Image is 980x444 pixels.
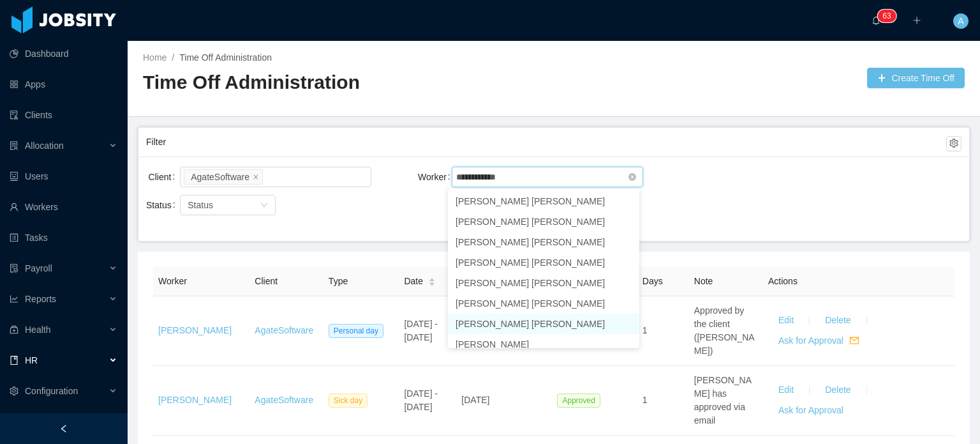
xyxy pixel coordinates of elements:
i: icon: medicine-box [10,325,19,334]
i: icon: line-chart [10,295,19,303]
button: Edit [768,380,804,401]
div: Sort [428,276,436,285]
span: 1 [642,325,648,335]
span: Days [642,276,663,286]
span: 1 [642,395,648,405]
span: Health [25,325,50,335]
i: icon: check [624,218,632,226]
button: Edit [768,310,804,331]
span: Approved [557,394,600,408]
i: icon: check [624,259,632,266]
span: Approved by the client ([PERSON_NAME]) [694,305,755,356]
i: icon: caret-down [429,281,436,285]
div: Filter [146,130,946,154]
span: Payroll [25,263,52,273]
i: icon: close [253,173,259,181]
a: [PERSON_NAME] [158,395,232,405]
input: Worker [456,169,509,185]
li: [PERSON_NAME] [PERSON_NAME] [448,191,639,211]
span: / [172,52,174,63]
a: icon: auditClients [10,102,117,128]
span: Worker [158,276,187,286]
label: Client [149,172,181,182]
li: [PERSON_NAME] [PERSON_NAME] [448,314,639,334]
i: icon: book [10,356,19,365]
i: icon: down [260,201,268,210]
label: Worker [418,172,456,182]
button: Delete [815,380,861,401]
a: icon: profileTasks [10,225,117,250]
p: 3 [887,10,891,22]
span: [DATE] - [DATE] [404,319,438,342]
a: icon: appstoreApps [10,72,117,97]
a: AgateSoftware [255,395,313,405]
span: Personal day [329,324,383,338]
a: icon: pie-chartDashboard [10,41,117,66]
a: Home [143,52,167,63]
span: Note [694,276,713,286]
span: Actions [768,276,798,286]
i: icon: bell [872,16,880,25]
a: icon: robotUsers [10,164,117,189]
li: [PERSON_NAME] [PERSON_NAME] [448,232,639,252]
button: Ask for Approval [768,401,854,421]
i: icon: caret-up [429,276,436,280]
li: [PERSON_NAME] [PERSON_NAME] [448,293,639,314]
span: Allocation [25,141,64,151]
span: HR [25,355,38,365]
button: icon: plusCreate Time Off [867,68,965,88]
span: Sick day [329,394,367,408]
a: AgateSoftware [255,325,313,335]
span: [PERSON_NAME] has approved via email [694,375,752,425]
p: 6 [882,10,887,22]
label: Status [146,200,181,210]
a: icon: userWorkers [10,194,117,220]
li: [PERSON_NAME] [448,334,639,355]
div: AgateSoftware [191,170,249,184]
i: icon: file-protect [10,264,19,273]
i: icon: check [624,320,632,328]
i: icon: close-circle [628,173,636,181]
i: icon: check [624,197,632,205]
sup: 63 [877,10,896,22]
input: Client [265,169,272,185]
h2: Time Off Administration [143,70,554,96]
i: icon: check [624,238,632,246]
button: Delete [815,310,861,331]
li: [PERSON_NAME] [PERSON_NAME] [448,252,639,273]
button: Ask for Approvalmail [768,331,869,351]
li: [PERSON_NAME] [PERSON_NAME] [448,211,639,232]
span: Configuration [25,386,78,396]
span: Type [329,276,348,286]
a: [PERSON_NAME] [158,325,232,335]
span: Status [188,200,213,210]
li: AgateSoftware [184,169,263,185]
span: Reports [25,294,56,304]
i: icon: setting [10,387,19,395]
span: Date [404,275,423,288]
i: icon: check [624,279,632,287]
i: icon: check [624,341,632,348]
span: A [958,13,963,29]
i: icon: plus [912,16,921,25]
li: [PERSON_NAME] [PERSON_NAME] [448,273,639,293]
i: icon: check [624,300,632,307]
span: [DATE] [461,395,489,405]
span: [DATE] - [DATE] [404,388,438,412]
a: Time Off Administration [179,52,272,63]
i: icon: solution [10,141,19,150]
button: icon: setting [946,136,961,151]
span: Client [255,276,278,286]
